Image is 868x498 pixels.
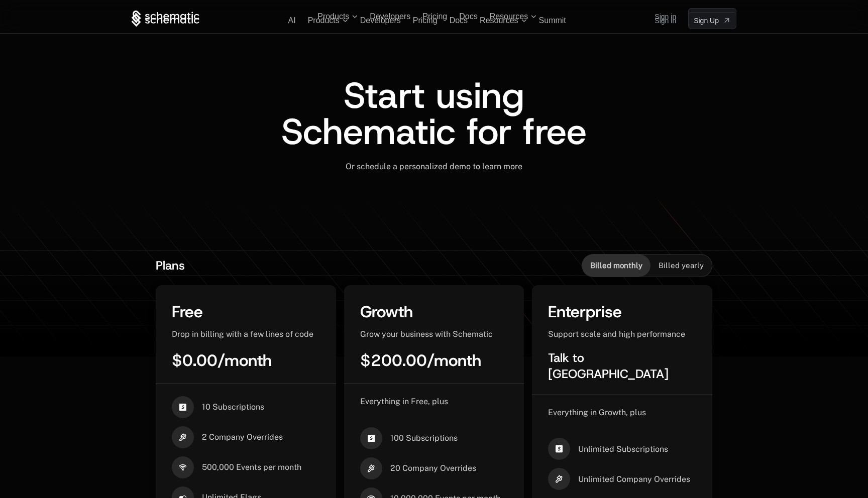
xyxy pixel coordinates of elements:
[360,16,401,25] a: Developers
[202,402,264,413] span: 10 Subscriptions
[360,301,413,322] span: Growth
[218,350,272,371] span: / month
[202,432,283,443] span: 2 Company Overrides
[688,8,736,25] a: [object Object]
[360,350,427,371] span: $200.00
[360,427,382,449] i: cashapp
[172,396,194,418] i: cashapp
[288,16,296,25] a: AI
[360,397,448,406] span: Everything in Free, plus
[655,9,676,25] a: Sign in
[427,350,481,371] span: / month
[539,16,566,25] a: Summit
[360,329,493,339] span: Grow your business with Schematic
[281,71,587,156] span: Start using Schematic for free
[346,162,522,171] span: Or schedule a personalized demo to learn more
[590,261,642,271] span: Billed monthly
[548,301,622,322] span: Enterprise
[156,258,185,274] span: Plans
[578,444,668,455] span: Unlimited Subscriptions
[202,462,301,473] span: 500,000 Events per month
[578,474,690,485] span: Unlimited Company Overrides
[694,12,719,22] span: Sign Up
[360,457,382,479] i: hammer
[548,408,646,417] span: Everything in Growth, plus
[413,16,438,25] a: Pricing
[390,433,458,444] span: 100 Subscriptions
[172,426,194,448] i: hammer
[548,468,570,490] i: hammer
[548,329,685,339] span: Support scale and high performance
[548,350,669,382] span: Talk to [GEOGRAPHIC_DATA]
[480,16,518,25] span: Resources
[172,301,203,322] span: Free
[655,13,676,29] a: Sign in
[172,456,194,478] i: signal
[308,16,340,25] span: Products
[659,261,704,271] span: Billed yearly
[172,350,218,371] span: $0.00
[694,16,719,26] span: Sign Up
[450,16,468,25] a: Docs
[390,463,476,474] span: 20 Company Overrides
[688,12,736,29] a: [object Object]
[548,438,570,460] i: cashapp
[172,329,313,339] span: Drop in billing with a few lines of code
